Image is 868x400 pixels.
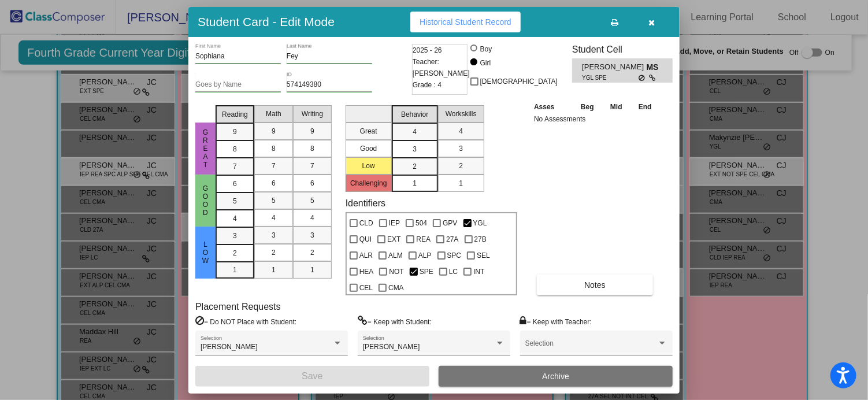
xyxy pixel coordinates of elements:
[287,81,372,89] input: Enter ID
[359,281,373,295] span: CEL
[195,81,281,89] input: goes by name
[459,143,463,154] span: 3
[272,230,276,240] span: 3
[416,216,427,230] span: 504
[473,265,484,279] span: INT
[201,343,258,351] span: [PERSON_NAME]
[584,280,606,290] span: Notes
[446,232,458,246] span: 27A
[420,265,433,279] span: SPE
[520,316,592,327] label: = Keep with Teacher:
[647,61,663,73] span: MS
[420,17,511,27] span: Historical Student Record
[272,161,276,171] span: 7
[474,232,487,246] span: 27B
[582,61,646,73] span: [PERSON_NAME]
[302,109,323,119] span: Writing
[387,232,400,246] span: EXT
[413,127,417,137] span: 4
[310,265,314,275] span: 1
[233,179,237,189] span: 6
[447,249,462,262] span: SPC
[630,101,661,113] th: End
[233,265,237,275] span: 1
[201,184,211,217] span: Good
[195,301,281,312] label: Placement Requests
[359,249,373,262] span: ALR
[389,265,403,279] span: NOT
[195,316,296,327] label: = Do NOT Place with Student:
[480,75,558,88] span: [DEMOGRAPHIC_DATA]
[388,249,403,262] span: ALM
[198,14,335,29] h3: Student Card - Edit Mode
[272,195,276,206] span: 5
[443,216,457,230] span: GPV
[233,248,237,258] span: 2
[272,143,276,154] span: 8
[195,366,429,387] button: Save
[272,178,276,188] span: 6
[413,178,417,188] span: 1
[413,56,470,79] span: Teacher: [PERSON_NAME]
[602,101,630,113] th: Mid
[449,265,458,279] span: LC
[388,281,404,295] span: CMA
[413,161,417,172] span: 2
[201,128,211,169] span: Great
[201,240,211,265] span: Low
[272,126,276,136] span: 9
[310,213,314,223] span: 4
[233,144,237,154] span: 8
[310,126,314,136] span: 9
[418,249,432,262] span: ALP
[531,113,660,125] td: No Assessments
[413,45,442,56] span: 2025 - 26
[439,366,673,387] button: Archive
[459,161,463,171] span: 2
[310,143,314,154] span: 8
[302,371,322,381] span: Save
[310,178,314,188] span: 6
[413,79,442,91] span: Grade : 4
[310,195,314,206] span: 5
[537,275,653,295] button: Notes
[346,198,385,209] label: Identifiers
[233,231,237,241] span: 3
[359,216,373,230] span: CLD
[582,73,638,82] span: YGL SPE
[459,126,463,136] span: 4
[272,265,276,275] span: 1
[222,109,248,120] span: Reading
[572,44,673,55] h3: Student Cell
[480,58,491,68] div: Girl
[477,249,490,262] span: SEL
[359,265,374,279] span: HEA
[573,101,603,113] th: Beg
[310,161,314,171] span: 7
[310,230,314,240] span: 3
[266,109,281,119] span: Math
[459,178,463,188] span: 1
[358,316,432,327] label: = Keep with Student:
[401,109,428,120] span: Behavior
[413,144,417,154] span: 3
[531,101,573,113] th: Asses
[446,109,477,119] span: Workskills
[233,196,237,206] span: 5
[473,216,487,230] span: YGL
[272,247,276,258] span: 2
[542,372,569,381] span: Archive
[389,216,400,230] span: IEP
[416,232,431,246] span: REA
[233,213,237,224] span: 4
[233,161,237,172] span: 7
[272,213,276,223] span: 4
[363,343,420,351] span: [PERSON_NAME]
[480,44,492,54] div: Boy
[410,12,521,32] button: Historical Student Record
[359,232,372,246] span: QUI
[233,127,237,137] span: 9
[310,247,314,258] span: 2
